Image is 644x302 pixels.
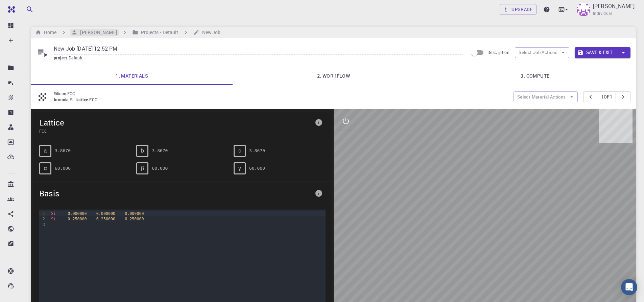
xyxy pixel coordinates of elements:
a: 1. Materials [31,67,233,85]
span: Description [487,50,509,55]
span: 0.000000 [68,211,87,216]
pre: 60.000 [249,162,265,174]
button: Save & Exit [575,47,616,58]
span: lattice [76,97,90,102]
span: 0.250000 [68,217,87,221]
span: Individual [593,10,612,17]
h6: [PERSON_NAME] [77,29,117,36]
span: γ [238,165,241,171]
p: [PERSON_NAME] [593,2,635,10]
a: Upgrade [500,4,536,15]
pre: 60.000 [152,162,168,174]
span: b [141,148,144,154]
span: Basis [39,188,312,199]
span: 0.000000 [125,211,144,216]
span: a [44,148,47,154]
span: 0.250000 [125,217,144,221]
span: α [44,165,47,171]
button: info [312,187,326,200]
span: 0.000000 [96,211,115,216]
span: Default [69,55,86,60]
pre: 3.8670 [249,145,265,157]
button: 1of1 [598,91,616,102]
div: Open Intercom Messenger [621,279,637,295]
div: 2 [39,216,46,222]
span: project [54,55,69,60]
pre: 60.000 [55,162,71,174]
nav: breadcrumb [34,29,222,36]
span: Si [51,211,56,216]
span: Si [51,217,56,221]
span: 0.250000 [96,217,115,221]
span: Support [14,5,38,11]
pre: 3.8670 [55,145,71,157]
div: pager [583,91,631,102]
h6: New Job [199,29,221,36]
button: Select Material Actions [514,91,578,102]
span: formula [54,97,70,102]
img: UTSAV SINGH [577,3,590,16]
span: Si [70,97,76,102]
span: Lattice [39,117,312,128]
span: β [141,165,144,171]
p: Silicon FCC [54,90,508,97]
a: 2. Workflow [233,67,434,85]
a: 3. Compute [434,67,636,85]
span: FCC [89,97,100,102]
button: info [312,116,326,129]
div: 1 [39,211,46,216]
img: logo [5,6,15,13]
h6: Home [41,29,56,36]
pre: 3.8670 [152,145,168,157]
h6: Projects - Default [138,29,178,36]
button: Select Job Actions [515,47,569,58]
span: FCC [39,128,312,134]
div: 3 [39,222,46,227]
span: c [238,148,241,154]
